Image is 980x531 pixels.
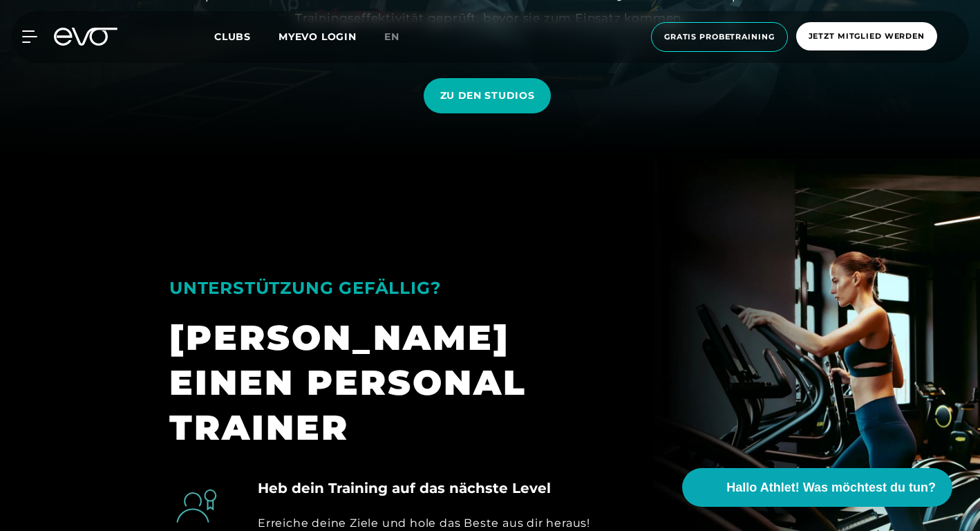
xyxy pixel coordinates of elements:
[792,22,941,52] a: Jetzt Mitglied werden
[664,31,775,43] span: Gratis Probetraining
[169,315,645,450] div: [PERSON_NAME] EINEN PERSONAL TRAINER
[384,30,399,43] span: en
[682,468,952,507] button: Hallo Athlet! Was möchtest du tun?
[647,22,792,52] a: Gratis Probetraining
[169,272,645,304] div: UNTERSTÜTZUNG GEFÄLLIG?
[214,30,279,43] a: Clubs
[258,478,551,499] h4: Heb dein Training auf das nächste Level
[809,30,925,42] span: Jetzt Mitglied werden
[424,68,557,124] a: ZU DEN STUDIOS
[384,29,416,45] a: en
[440,88,535,103] span: ZU DEN STUDIOS
[214,30,251,43] span: Clubs
[726,478,936,497] span: Hallo Athlet! Was möchtest du tun?
[279,30,357,43] a: MYEVO LOGIN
